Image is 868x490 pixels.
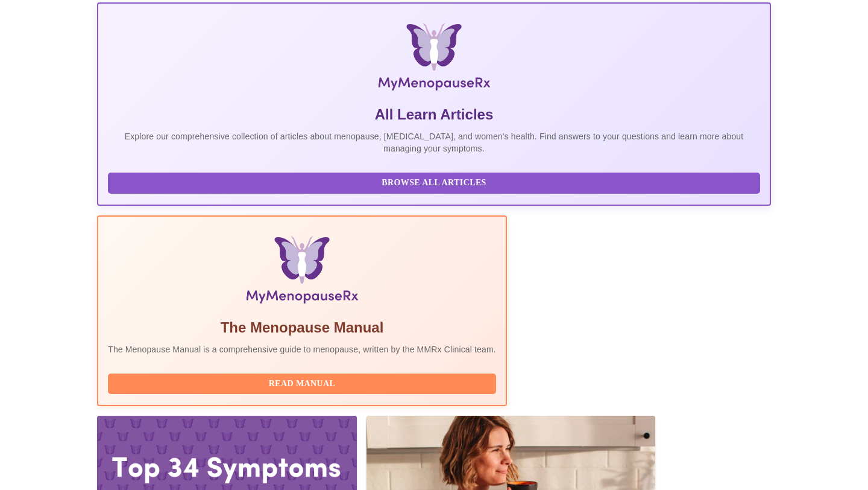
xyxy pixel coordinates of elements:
[209,23,659,95] img: MyMenopauseRx Logo
[169,236,434,308] img: Menopause Manual
[108,374,496,395] button: Read Manual
[108,105,760,124] h5: All Learn Articles
[120,377,484,392] span: Read Manual
[108,177,763,187] a: Browse All Articles
[108,378,499,388] a: Read Manual
[108,343,496,355] p: The Menopause Manual is a comprehensive guide to menopause, written by the MMRx Clinical team.
[120,176,748,191] span: Browse All Articles
[108,318,496,337] h5: The Menopause Manual
[108,130,760,154] p: Explore our comprehensive collection of articles about menopause, [MEDICAL_DATA], and women's hea...
[108,173,760,194] button: Browse All Articles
